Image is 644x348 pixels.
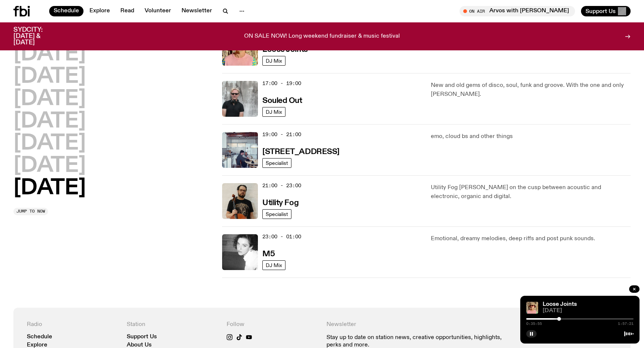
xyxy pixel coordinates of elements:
[262,95,302,105] a: Souled Out
[266,58,282,63] span: DJ Mix
[222,132,258,168] img: Pat sits at a dining table with his profile facing the camera. Rhea sits to his left facing the c...
[262,233,301,240] span: 23:00 - 01:00
[431,183,631,201] p: Utility Fog [PERSON_NAME] on the cusp between acoustic and electronic, organic and digital.
[431,81,631,99] p: New and old gems of disco, soul, funk and groove. With the one and only [PERSON_NAME].
[127,334,157,340] a: Support Us
[262,199,299,207] h3: Utility Fog
[262,158,291,168] a: Specialist
[127,342,152,348] a: About Us
[222,183,258,219] img: Peter holds a cello, wearing a black graphic tee and glasses. He looks directly at the camera aga...
[13,178,86,199] button: [DATE]
[227,321,318,328] h4: Follow
[581,6,631,16] button: Support Us
[266,160,288,166] span: Specialist
[262,131,301,138] span: 19:00 - 21:00
[177,6,217,16] a: Newsletter
[27,321,118,328] h4: Radio
[127,321,218,328] h4: Station
[262,147,340,156] a: [STREET_ADDRESS]
[49,6,83,16] a: Schedule
[85,6,114,16] a: Explore
[266,211,288,217] span: Specialist
[13,89,86,110] button: [DATE]
[266,109,282,115] span: DJ Mix
[262,97,302,105] h3: Souled Out
[262,80,301,87] span: 17:00 - 19:00
[262,107,285,117] a: DJ Mix
[262,249,275,258] a: M5
[116,6,139,16] a: Read
[27,334,52,340] a: Schedule
[27,342,47,348] a: Explore
[13,66,86,87] button: [DATE]
[543,308,634,314] span: [DATE]
[262,56,285,66] a: DJ Mix
[460,6,575,16] button: On AirArvos with [PERSON_NAME]
[618,322,634,326] span: 1:57:21
[13,133,86,154] button: [DATE]
[526,322,542,326] span: 0:35:55
[585,8,616,15] span: Support Us
[262,209,291,219] a: Specialist
[244,33,400,40] p: ON SALE NOW! Long weekend fundraiser & music festival
[262,198,299,207] a: Utility Fog
[431,234,631,243] p: Emotional, dreamy melodies, deep riffs and post punk sounds.
[262,148,340,156] h3: [STREET_ADDRESS]
[16,209,45,213] span: Jump to now
[13,208,48,215] button: Jump to now
[222,234,258,270] img: A black and white photo of Lilly wearing a white blouse and looking up at the camera.
[431,132,631,141] p: emo, cloud bs and other things
[543,301,577,307] a: Loose Joints
[222,81,258,117] img: Stephen looks directly at the camera, wearing a black tee, black sunglasses and headphones around...
[13,156,86,176] button: [DATE]
[13,27,61,46] h3: SYDCITY: [DATE] & [DATE]
[140,6,176,16] a: Volunteer
[262,260,285,270] a: DJ Mix
[326,321,517,328] h4: Newsletter
[262,250,275,258] h3: M5
[13,111,86,132] button: [DATE]
[262,182,301,189] span: 21:00 - 23:00
[266,262,282,268] span: DJ Mix
[13,44,86,65] button: [DATE]
[526,302,538,314] img: Tyson stands in front of a paperbark tree wearing orange sunglasses, a suede bucket hat and a pin...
